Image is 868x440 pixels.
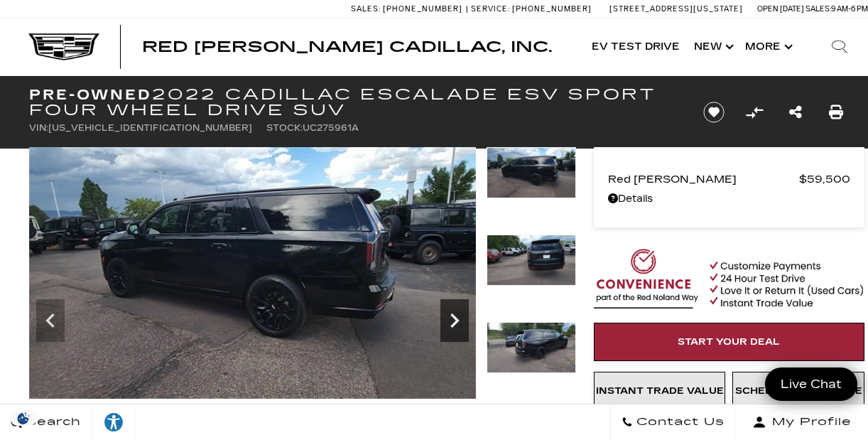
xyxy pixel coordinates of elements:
[608,169,850,189] a: Red [PERSON_NAME] $59,500
[383,4,462,14] span: [PHONE_NUMBER]
[608,189,850,209] a: Details
[28,33,99,60] img: Cadillac Dark Logo with Cadillac White Text
[789,102,802,122] a: Share this Pre-Owned 2022 Cadillac Escalade ESV Sport Four Wheel Drive SUV
[303,123,359,133] span: UC275961A
[811,18,868,75] div: Search
[805,4,831,14] span: Sales:
[92,412,135,433] div: Explore your accessibility options
[29,86,152,103] strong: Pre-Owned
[487,322,576,373] img: Used 2022 Black Raven Cadillac Sport image 8
[594,323,864,361] a: Start Your Deal
[736,404,868,440] button: Open user profile menu
[774,376,849,392] span: Live Chat
[36,299,65,342] div: Previous
[7,411,40,426] img: Opt-Out Icon
[732,372,864,410] a: Schedule Test Drive
[735,385,862,397] span: Schedule Test Drive
[633,412,725,432] span: Contact Us
[351,4,381,14] span: Sales:
[466,5,595,13] a: Service: [PHONE_NUMBER]
[831,4,868,14] span: 9 AM-6 PM
[487,235,576,286] img: Used 2022 Black Raven Cadillac Sport image 7
[142,40,552,54] a: Red [PERSON_NAME] Cadillac, Inc.
[678,336,780,348] span: Start Your Deal
[687,18,738,75] a: New
[29,87,679,118] h1: 2022 Cadillac Escalade ESV Sport Four Wheel Drive SUV
[266,123,303,133] span: Stock:
[440,299,469,342] div: Next
[596,385,724,397] span: Instant Trade Value
[610,404,736,440] a: Contact Us
[142,38,552,55] span: Red [PERSON_NAME] Cadillac, Inc.
[29,147,476,399] img: Used 2022 Black Raven Cadillac Sport image 6
[698,101,729,124] button: Save vehicle
[22,412,81,432] span: Search
[757,4,804,14] span: Open [DATE]
[512,4,592,14] span: [PHONE_NUMBER]
[608,169,799,189] span: Red [PERSON_NAME]
[594,372,726,410] a: Instant Trade Value
[829,102,843,122] a: Print this Pre-Owned 2022 Cadillac Escalade ESV Sport Four Wheel Drive SUV
[799,169,850,189] span: $59,500
[351,5,466,13] a: Sales: [PHONE_NUMBER]
[585,18,687,75] a: EV Test Drive
[471,4,510,14] span: Service:
[609,4,743,14] a: [STREET_ADDRESS][US_STATE]
[487,147,576,198] img: Used 2022 Black Raven Cadillac Sport image 6
[744,102,765,123] button: Compare Vehicle
[29,123,48,133] span: VIN:
[765,367,857,401] a: Live Chat
[92,404,136,440] a: Explore your accessibility options
[48,123,252,133] span: [US_VEHICLE_IDENTIFICATION_NUMBER]
[738,18,797,75] button: More
[7,411,40,426] section: Click to Open Cookie Consent Modal
[766,412,852,432] span: My Profile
